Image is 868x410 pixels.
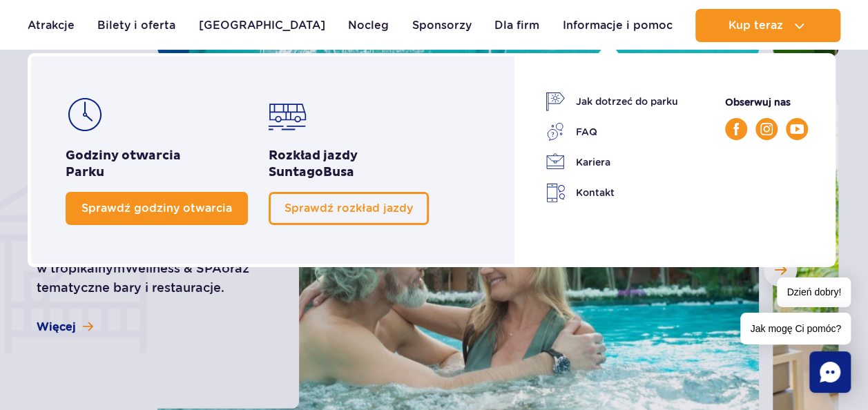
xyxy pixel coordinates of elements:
[725,95,808,110] p: Obserwuj nas
[269,148,429,181] h2: Rozkład jazdy Busa
[284,202,413,215] span: Sprawdź rozkład jazdy
[348,9,389,42] a: Nocleg
[733,123,739,135] img: Facebook
[81,202,232,215] span: Sprawdź godziny otwarcia
[546,92,678,111] a: Jak dotrzeć do parku
[28,9,75,42] a: Atrakcje
[809,351,851,393] div: Chat
[790,124,804,134] img: YouTube
[777,277,851,307] span: Dzień dobry!
[494,9,539,42] a: Dla firm
[269,192,429,225] a: Sprawdź rozkład jazdy
[97,9,175,42] a: Bilety i oferta
[695,9,840,42] button: Kup teraz
[66,192,248,225] a: Sprawdź godziny otwarcia
[740,313,851,344] span: Jak mogę Ci pomóc?
[546,153,678,172] a: Kariera
[546,183,678,203] a: Kontakt
[563,9,673,42] a: Informacje i pomoc
[546,122,678,141] a: FAQ
[412,9,472,42] a: Sponsorzy
[66,148,248,181] h2: Godziny otwarcia Parku
[728,19,782,32] span: Kup teraz
[199,9,325,42] a: [GEOGRAPHIC_DATA]
[760,123,773,135] img: Instagram
[269,164,323,180] span: Suntago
